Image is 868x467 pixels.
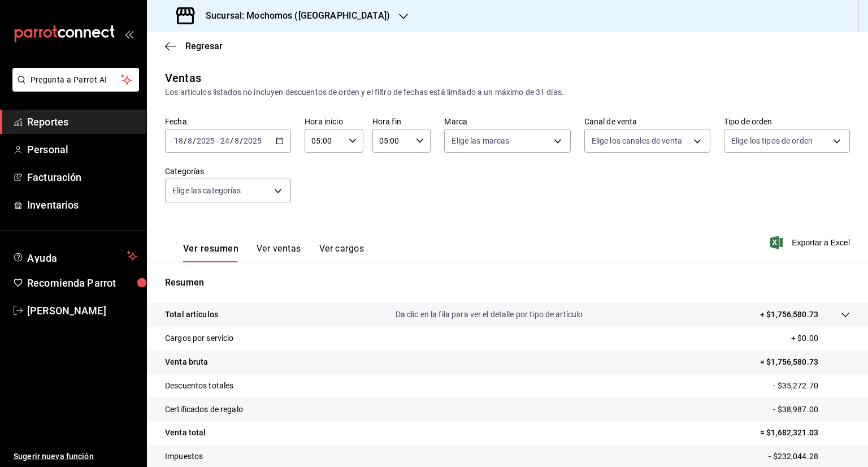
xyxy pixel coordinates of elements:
[165,427,206,439] p: Venta total
[760,356,850,368] p: = $1,756,580.73
[319,243,364,262] button: Ver cargos
[196,136,215,145] input: ----
[372,118,431,126] label: Hora fin
[31,74,121,86] span: Pregunta a Parrot AI
[27,275,137,291] span: Recomienda Parrot
[193,136,196,145] span: /
[240,136,243,145] span: /
[8,82,139,94] a: Pregunta a Parrot AI
[165,380,233,392] p: Descuentos totales
[760,309,818,321] p: + $1,756,580.73
[185,41,223,51] span: Regresar
[172,185,241,196] span: Elige las categorías
[731,135,813,146] span: Elige los tipos de orden
[230,136,233,145] span: /
[27,142,137,157] span: Personal
[183,243,364,262] div: navigation tabs
[27,303,137,318] span: [PERSON_NAME]
[187,136,193,145] input: --
[452,135,509,146] span: Elige las marcas
[791,332,850,344] p: + $0.00
[165,451,203,462] p: Impuestos
[165,118,291,126] label: Fecha
[305,118,363,126] label: Hora inicio
[584,118,710,126] label: Canal de venta
[27,197,137,213] span: Inventarios
[165,87,850,98] div: Los artículos listados no incluyen descuentos de orden y el filtro de fechas está limitado a un m...
[220,136,230,145] input: --
[257,243,301,262] button: Ver ventas
[27,114,137,129] span: Reportes
[444,118,570,126] label: Marca
[760,427,850,439] p: = $1,682,321.03
[165,404,243,416] p: Certificados de regalo
[165,167,291,175] label: Categorías
[234,136,240,145] input: --
[165,41,223,51] button: Regresar
[216,136,219,145] span: -
[772,236,850,249] button: Exportar a Excel
[165,276,850,289] p: Resumen
[165,70,201,87] div: Ventas
[184,136,187,145] span: /
[173,136,184,145] input: --
[165,309,218,321] p: Total artículos
[124,29,133,38] button: open_drawer_menu
[165,356,208,368] p: Venta bruta
[12,68,139,92] button: Pregunta a Parrot AI
[592,135,682,146] span: Elige los canales de venta
[243,136,262,145] input: ----
[396,309,583,321] p: Da clic en la fila para ver el detalle por tipo de artículo
[165,332,234,344] p: Cargos por servicio
[14,451,137,462] span: Sugerir nueva función
[183,243,238,262] button: Ver resumen
[773,404,850,416] p: - $38,987.00
[197,9,390,23] h3: Sucursal: Mochomos ([GEOGRAPHIC_DATA])
[769,451,850,462] p: - $232,044.28
[27,170,137,185] span: Facturación
[724,118,850,126] label: Tipo de orden
[27,249,123,263] span: Ayuda
[773,380,850,392] p: - $35,272.70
